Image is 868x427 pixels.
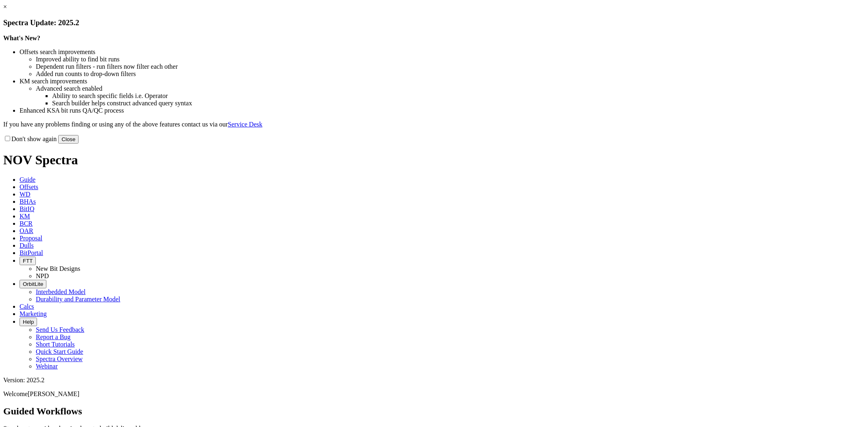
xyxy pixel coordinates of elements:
a: Interbedded Model [36,288,85,295]
strong: What's New? [3,35,40,41]
a: Send Us Feedback [36,326,84,333]
span: Dulls [20,242,34,249]
span: Help [23,319,34,325]
h2: Guided Workflows [3,406,865,417]
p: Welcome [3,390,865,398]
li: Advanced search enabled [36,85,865,92]
li: Added run counts to drop-down filters [36,70,865,78]
h3: Spectra Update: 2025.2 [3,18,865,27]
label: Don't show again [3,135,57,142]
span: BitIQ [20,205,34,212]
a: × [3,3,7,10]
span: Guide [20,176,35,183]
h1: NOV Spectra [3,152,865,168]
span: Proposal [20,235,42,242]
span: [PERSON_NAME] [28,390,79,397]
span: BitPortal [20,249,43,256]
a: Quick Start Guide [36,348,83,355]
a: Report a Bug [36,333,70,340]
li: Offsets search improvements [20,48,865,56]
span: BCR [20,220,33,227]
span: FTT [23,258,33,264]
a: New Bit Designs [36,265,80,272]
span: OrbitLite [23,281,43,287]
li: Improved ability to find bit runs [36,56,865,63]
span: Offsets [20,183,38,190]
span: BHAs [20,198,36,205]
button: Close [58,135,79,144]
input: Don't show again [5,136,10,141]
li: KM search improvements [20,78,865,85]
span: OAR [20,227,33,234]
a: Service Desk [228,121,262,128]
a: Webinar [36,363,58,370]
li: Enhanced KSA bit runs QA/QC process [20,107,865,114]
span: KM [20,213,30,220]
a: Durability and Parameter Model [36,296,120,303]
div: Version: 2025.2 [3,377,865,384]
p: If you have any problems finding or using any of the above features contact us via our [3,121,865,128]
a: NPD [36,272,49,279]
li: Ability to search specific fields i.e. Operator [52,92,865,100]
span: WD [20,191,31,198]
span: Calcs [20,303,34,310]
li: Search builder helps construct advanced query syntax [52,100,865,107]
a: Short Tutorials [36,341,75,348]
span: Marketing [20,310,47,317]
a: Spectra Overview [36,355,83,362]
li: Dependent run filters - run filters now filter each other [36,63,865,70]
